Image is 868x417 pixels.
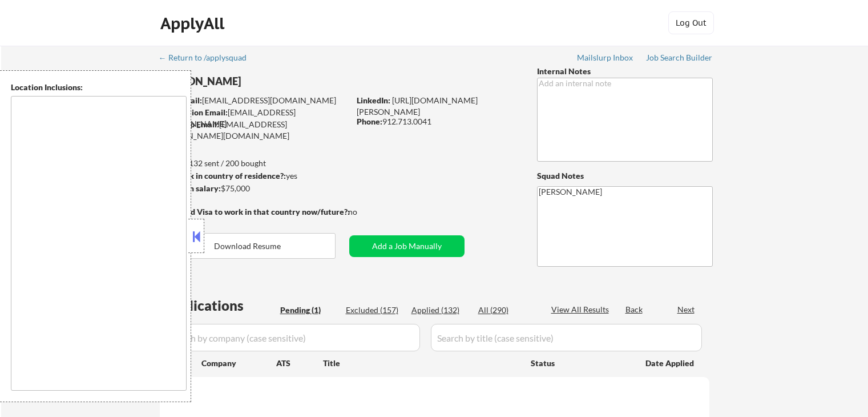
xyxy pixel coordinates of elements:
strong: Will need Visa to work in that country now/future?: [160,207,350,216]
div: Date Applied [645,358,696,369]
div: yes [159,170,346,182]
div: ATS [276,358,323,369]
div: $75,000 [159,183,349,194]
a: ← Return to /applysquad [159,53,257,65]
button: Download Resume [160,233,336,259]
div: [EMAIL_ADDRESS][DOMAIN_NAME] [160,107,349,129]
div: ← Return to /applysquad [159,54,257,62]
input: Search by title (case sensitive) [431,324,702,351]
div: All (290) [478,304,535,316]
div: Mailslurp Inbox [577,54,634,62]
div: [EMAIL_ADDRESS][DOMAIN_NAME] [160,95,349,106]
div: 132 sent / 200 bought [159,158,349,169]
div: Applications [163,299,276,312]
div: Back [625,304,644,315]
div: Status [531,352,629,373]
div: Location Inclusions: [11,82,187,93]
strong: LinkedIn: [357,95,390,105]
div: Excluded (157) [346,304,403,316]
div: Pending (1) [280,304,337,316]
strong: Can work in country of residence?: [159,171,286,181]
strong: Phone: [357,117,382,126]
div: 912.713.0041 [357,116,518,127]
div: Squad Notes [537,170,713,182]
div: Internal Notes [537,66,713,77]
a: [URL][DOMAIN_NAME][PERSON_NAME] [357,95,478,117]
input: Search by company (case sensitive) [163,324,420,351]
div: no [348,206,381,218]
div: Title [323,358,520,369]
button: Log Out [668,11,714,34]
div: ApplyAll [160,14,228,33]
div: View All Results [551,304,612,315]
div: Job Search Builder [646,54,713,62]
div: [EMAIL_ADDRESS][PERSON_NAME][DOMAIN_NAME] [160,119,349,141]
div: Next [677,304,696,315]
a: Mailslurp Inbox [577,53,634,65]
div: [PERSON_NAME] [160,74,394,89]
div: Company [201,358,276,369]
div: Applied (132) [411,304,469,316]
button: Add a Job Manually [349,235,465,257]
